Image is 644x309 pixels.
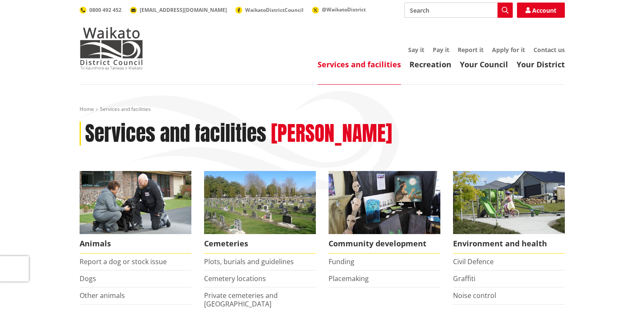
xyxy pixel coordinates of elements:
a: Noise control [453,291,496,300]
a: Placemaking [329,274,369,283]
a: @WaikatoDistrict [312,6,366,13]
span: 0800 492 452 [89,6,122,14]
img: Waikato District Council - Te Kaunihera aa Takiwaa o Waikato [80,27,143,69]
a: Report it [458,46,484,54]
span: Cemeteries [204,234,316,254]
span: Animals [80,234,191,254]
a: Pay it [433,46,449,54]
span: Environment and health [453,234,565,254]
a: Graffiti [453,274,475,283]
span: [EMAIL_ADDRESS][DOMAIN_NAME] [140,6,227,14]
a: New housing in Pokeno Environment and health [453,171,565,254]
a: Plots, burials and guidelines [204,257,294,266]
a: WaikatoDistrictCouncil [235,6,304,14]
a: Account [517,3,565,18]
a: 0800 492 452 [80,6,122,14]
a: [EMAIL_ADDRESS][DOMAIN_NAME] [130,6,227,14]
a: Your District [517,59,565,69]
a: Your Council [460,59,508,69]
a: Dogs [80,274,96,283]
a: Huntly Cemetery Cemeteries [204,171,316,254]
img: Matariki Travelling Suitcase Art Exhibition [329,171,440,234]
a: Services and facilities [318,59,401,69]
img: Huntly Cemetery [204,171,316,234]
span: WaikatoDistrictCouncil [245,6,304,14]
a: Other animals [80,291,125,300]
h1: Services and facilities [85,121,266,146]
span: Community development [329,234,440,254]
img: New housing in Pokeno [453,171,565,234]
a: Waikato District Council Animal Control team Animals [80,171,191,254]
a: Report a dog or stock issue [80,257,167,266]
span: @WaikatoDistrict [322,6,366,13]
img: Animal Control [80,171,191,234]
a: Civil Defence [453,257,494,266]
a: Apply for it [492,46,525,54]
a: Say it [408,46,424,54]
a: Contact us [533,46,565,54]
nav: breadcrumb [80,106,565,113]
a: Recreation [409,59,451,69]
a: Private cemeteries and [GEOGRAPHIC_DATA] [204,291,278,308]
input: Search input [404,3,513,18]
a: Funding [329,257,354,266]
h2: [PERSON_NAME] [271,121,392,146]
a: Home [80,105,94,113]
a: Cemetery locations [204,274,266,283]
span: Services and facilities [100,105,151,113]
a: Matariki Travelling Suitcase Art Exhibition Community development [329,171,440,254]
